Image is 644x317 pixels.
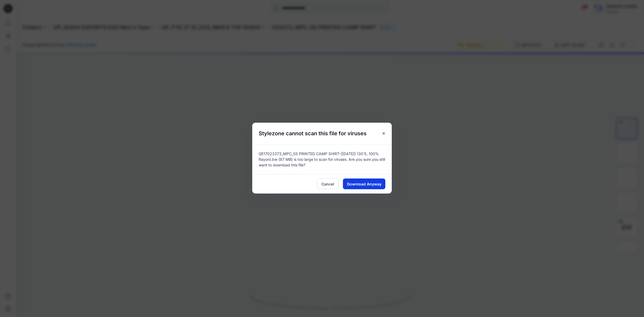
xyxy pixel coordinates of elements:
[252,144,392,174] div: GE17023373_MPC_SS PRINTED CAMP SHIRT-([DATE]) (30'S, 100% Rayon).bw (87 MB) is too large to scan ...
[343,178,385,189] button: Download Anyway
[317,178,339,189] button: Cancel
[379,129,389,138] button: Close
[321,181,334,187] span: Cancel
[252,123,373,144] h5: Stylezone cannot scan this file for viruses
[347,181,382,187] span: Download Anyway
